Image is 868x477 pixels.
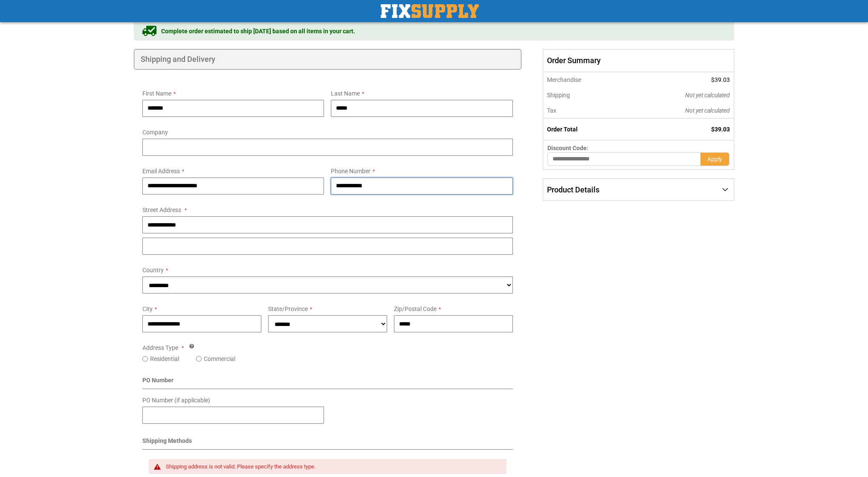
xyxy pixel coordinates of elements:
[685,92,730,99] span: Not yet calculated
[711,76,730,83] span: $39.03
[381,4,479,18] a: store logo
[161,27,355,35] span: Complete order estimated to ship [DATE] based on all items in your cart.
[142,344,178,351] span: Address Type
[142,267,164,273] span: Country
[543,103,628,119] th: Tax
[142,376,513,389] div: PO Number
[543,49,734,72] span: Order Summary
[547,126,578,133] strong: Order Total
[543,72,628,87] th: Merchandise
[142,129,168,136] span: Company
[547,185,599,194] span: Product Details
[142,168,180,175] span: Email Address
[142,305,153,312] span: City
[142,436,513,450] div: Shipping Methods
[150,355,179,363] label: Residential
[700,152,729,166] button: Apply
[331,90,360,97] span: Last Name
[711,126,730,133] span: $39.03
[142,207,181,213] span: Street Address
[707,156,722,163] span: Apply
[547,145,588,151] span: Discount Code:
[204,355,235,363] label: Commercial
[394,305,437,312] span: Zip/Postal Code
[381,4,479,18] img: Fix Industrial Supply
[685,107,730,114] span: Not yet calculated
[331,168,370,175] span: Phone Number
[142,397,210,404] span: PO Number (if applicable)
[547,92,570,99] span: Shipping
[134,49,521,70] div: Shipping and Delivery
[142,90,171,97] span: First Name
[268,305,308,312] span: State/Province
[166,463,498,470] div: Shipping address is not valid. Please specify the address type.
